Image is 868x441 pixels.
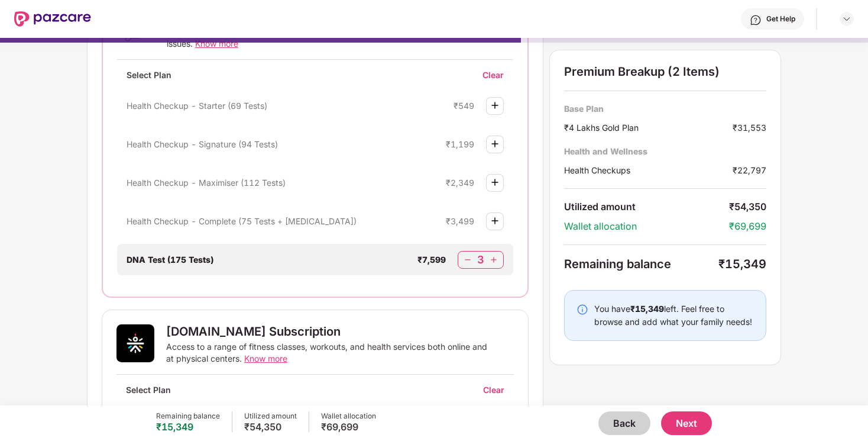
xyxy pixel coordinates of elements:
[321,421,376,433] div: ₹69,699
[488,214,502,228] img: svg+xml;base64,PHN2ZyBpZD0iUGx1cy0zMngzMiIgeG1sbnM9Imh0dHA6Ly93d3cudzMub3JnLzIwMDAvc3ZnIiB3aWR0aD...
[564,257,718,271] div: Remaining balance
[766,14,795,24] div: Get Help
[598,411,650,435] button: Back
[446,216,474,226] div: ₹3,499
[244,411,297,421] div: Utilized amount
[564,103,766,114] div: Base Plan
[564,121,733,134] div: ₹4 Lakhs Gold Plan
[564,164,733,176] div: Health Checkups
[462,254,474,266] img: svg+xml;base64,PHN2ZyBpZD0iTWludXMtMzJ4MzIiIHhtbG5zPSJodHRwOi8vd3d3LnczLm9yZy8yMDAwL3N2ZyIgd2lkdG...
[488,175,502,189] img: svg+xml;base64,PHN2ZyBpZD0iUGx1cy0zMngzMiIgeG1sbnM9Imh0dHA6Ly93d3cudzMub3JnLzIwMDAvc3ZnIiB3aWR0aD...
[156,411,220,421] div: Remaining balance
[116,384,180,405] div: Select Plan
[244,353,287,363] span: Know more
[564,220,729,233] div: Wallet allocation
[127,139,278,149] span: Health Checkup - Signature (94 Tests)
[564,201,729,213] div: Utilized amount
[630,304,664,314] b: ₹15,349
[14,11,91,27] img: New Pazcare Logo
[488,137,502,151] img: svg+xml;base64,PHN2ZyBpZD0iUGx1cy0zMngzMiIgeG1sbnM9Imh0dHA6Ly93d3cudzMub3JnLzIwMDAvc3ZnIiB3aWR0aD...
[454,101,474,111] div: ₹549
[594,302,754,329] div: You have left. Feel free to browse and add what your family needs!
[127,101,267,111] span: Health Checkup - Starter (69 Tests)
[564,146,766,157] div: Health and Wellness
[477,253,484,267] div: 3
[156,421,220,433] div: ₹15,349
[166,324,514,339] div: [DOMAIN_NAME] Subscription
[661,411,712,435] button: Next
[842,14,851,24] img: svg+xml;base64,PHN2ZyBpZD0iRHJvcGRvd24tMzJ4MzIiIHhtbG5zPSJodHRwOi8vd3d3LnczLm9yZy8yMDAwL3N2ZyIgd2...
[483,384,514,395] div: Clear
[750,14,762,26] img: svg+xml;base64,PHN2ZyBpZD0iSGVscC0zMngzMiIgeG1sbnM9Imh0dHA6Ly93d3cudzMub3JnLzIwMDAvc3ZnIiB3aWR0aD...
[116,324,154,362] img: Cult.Fit Subscription
[488,98,502,112] img: svg+xml;base64,PHN2ZyBpZD0iUGx1cy0zMngzMiIgeG1sbnM9Imh0dHA6Ly93d3cudzMub3JnLzIwMDAvc3ZnIiB3aWR0aD...
[482,69,513,81] div: Clear
[733,164,766,176] div: ₹22,797
[576,304,588,316] img: svg+xml;base64,PHN2ZyBpZD0iSW5mby0yMHgyMCIgeG1sbnM9Imh0dHA6Ly93d3cudzMub3JnLzIwMDAvc3ZnIiB3aWR0aD...
[417,255,446,265] div: ₹7,599
[446,139,474,149] div: ₹1,199
[321,411,376,421] div: Wallet allocation
[729,201,766,213] div: ₹54,350
[127,178,286,188] span: Health Checkup - Maximiser (112 Tests)
[244,421,297,433] div: ₹54,350
[127,255,213,265] span: DNA Test (175 Tests)
[127,216,357,226] span: Health Checkup - Complete (75 Tests + [MEDICAL_DATA])
[488,254,500,266] img: svg+xml;base64,PHN2ZyBpZD0iUGx1cy0zMngzMiIgeG1sbnM9Imh0dHA6Ly93d3cudzMub3JnLzIwMDAvc3ZnIiB3aWR0aD...
[195,38,238,49] span: Know more
[733,121,766,134] div: ₹31,553
[564,65,766,79] div: Premium Breakup (2 Items)
[718,257,766,271] div: ₹15,349
[729,220,766,233] div: ₹69,699
[117,69,181,90] div: Select Plan
[166,341,490,365] div: Access to a range of fitness classes, workouts, and health services both online and at physical c...
[446,178,474,188] div: ₹2,349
